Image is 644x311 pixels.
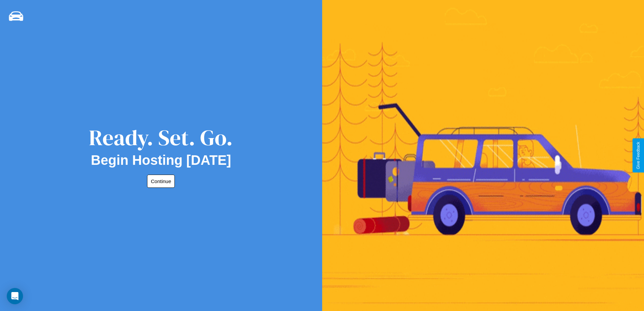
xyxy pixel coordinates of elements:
div: Ready. Set. Go. [89,123,233,153]
button: Continue [147,175,175,188]
div: Open Intercom Messenger [7,288,23,304]
h2: Begin Hosting [DATE] [91,153,231,168]
div: Give Feedback [636,142,641,169]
